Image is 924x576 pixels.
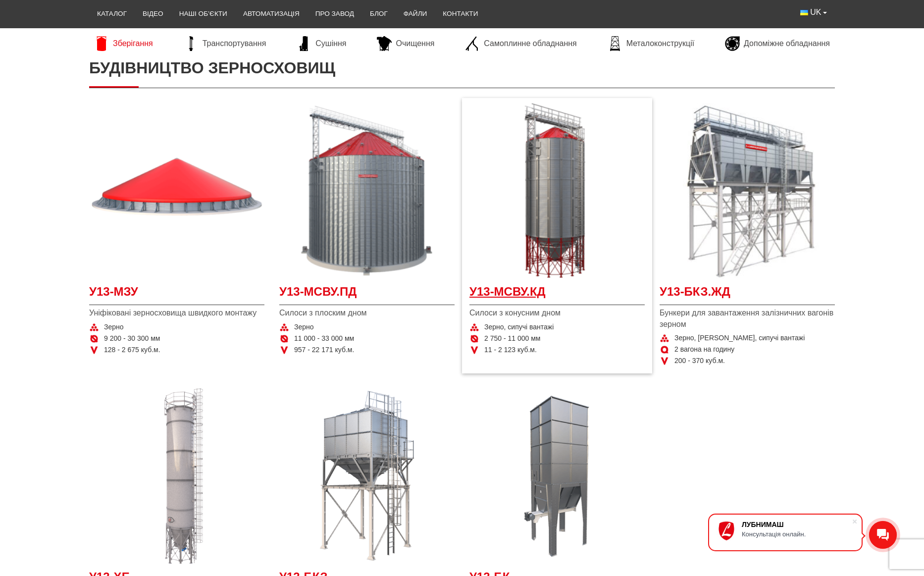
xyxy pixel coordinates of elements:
div: Консультація онлайн. [742,530,852,538]
a: Зберігання [89,36,158,51]
a: Блог [362,3,396,25]
span: 2 750 - 11 000 мм [484,334,540,344]
span: Силоси з конусним дном [469,308,645,318]
span: 957 - 22 171 куб.м. [294,345,354,355]
span: Очищення [396,38,434,49]
span: 11 000 - 33 000 мм [294,334,354,344]
h1: Будівництво зерносховищ [89,49,835,88]
span: Металоконструкції [626,38,694,49]
a: Каталог [89,3,135,25]
span: Зберігання [113,38,153,49]
a: Металоконструкції [603,36,699,51]
span: Зерно [104,322,124,332]
span: Зерно [294,322,314,332]
span: Самоплинне обладнання [484,38,576,49]
span: Транспортування [203,38,266,49]
a: Допоміжне обладнання [720,36,835,51]
a: Самоплинне обладнання [460,36,581,51]
a: У13-МЗУ [89,283,264,306]
a: У13-БКЗ.ЖД [660,283,835,306]
a: Контакти [435,3,486,25]
button: UK [792,3,835,22]
a: Автоматизація [235,3,308,25]
span: UK [810,7,821,18]
a: У13-МСВУ.ПД [279,283,455,306]
span: Бункери для завантаження залізничних вагонів зерном [660,308,835,330]
span: Допоміжне обладнання [744,38,830,49]
span: Уніфіковані зерносховища швидкого монтажу [89,308,264,318]
a: Сушіння [292,36,351,51]
span: Зерно, сипучі вантажі [484,322,554,332]
span: Сушіння [315,38,346,49]
a: Про завод [308,3,362,25]
a: Транспортування [179,36,271,51]
span: 128 - 2 675 куб.м. [104,345,160,355]
span: 11 - 2 123 куб.м. [484,345,537,355]
span: 2 вагона на годину [674,345,734,355]
span: Зерно, [PERSON_NAME], сипучі вантажі [674,333,805,343]
a: Відео [135,3,171,25]
a: Наші об’єкти [171,3,235,25]
div: ЛУБНИМАШ [742,521,852,528]
span: 200 - 370 куб.м. [674,356,725,366]
a: У13-МСВУ.КД [469,283,645,306]
img: Українська [800,10,808,15]
span: Силоси з плоским дном [279,308,455,318]
span: 9 200 - 30 300 мм [104,334,160,344]
a: Очищення [372,36,439,51]
a: Файли [396,3,435,25]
